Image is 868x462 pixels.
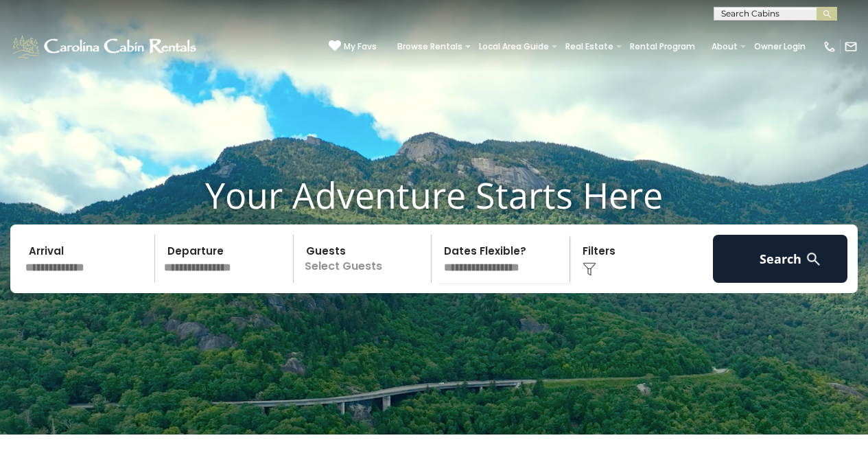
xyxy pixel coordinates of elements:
button: Search [713,235,847,283]
img: search-regular-white.png [805,251,822,268]
a: Owner Login [747,37,812,56]
img: phone-regular-white.png [823,40,836,54]
span: My Favs [344,41,377,53]
h1: Your Adventure Starts Here [10,174,858,216]
a: Rental Program [623,37,702,56]
img: filter--v1.png [583,262,596,276]
a: Local Area Guide [472,37,556,56]
img: mail-regular-white.png [844,40,858,54]
img: White-1-1-2.png [10,33,200,60]
a: Real Estate [559,37,620,56]
a: Browse Rentals [390,37,469,56]
p: Select Guests [298,235,432,283]
a: About [705,37,744,56]
a: My Favs [329,40,377,54]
